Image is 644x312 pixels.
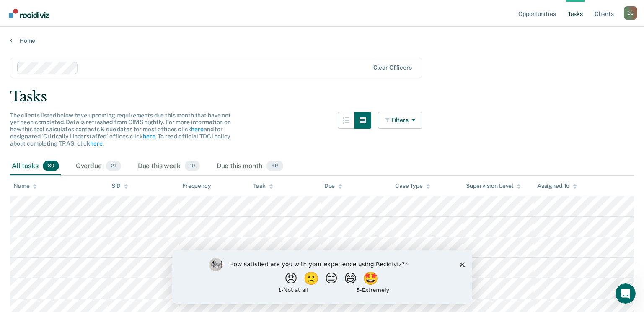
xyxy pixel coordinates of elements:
span: 49 [266,161,283,172]
button: Filters [378,112,422,129]
div: SID [111,182,129,190]
div: Clear officers [373,64,412,71]
div: Due [324,182,343,190]
span: 21 [106,161,121,172]
div: Due this month49 [215,157,285,176]
a: here [90,140,102,147]
div: Task [253,182,273,190]
span: The clients listed below have upcoming requirements due this month that have not yet been complet... [10,112,231,147]
div: Case Type [395,182,430,190]
iframe: Survey by Kim from Recidiviz [172,250,472,304]
div: Supervision Level [466,182,521,190]
div: All tasks80 [10,157,61,176]
button: Profile dropdown button [624,6,637,20]
div: Tasks [10,88,634,105]
span: 10 [185,161,200,172]
span: 80 [43,161,59,172]
div: Due this week10 [136,157,202,176]
div: Name [13,182,37,190]
a: Home [10,37,634,44]
iframe: Intercom live chat [616,283,636,304]
a: here [191,126,203,133]
img: Recidiviz [9,9,49,18]
div: Frequency [182,182,211,190]
div: Overdue21 [74,157,123,176]
a: here [143,133,155,140]
div: Assigned To [537,182,577,190]
div: D S [624,6,637,20]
